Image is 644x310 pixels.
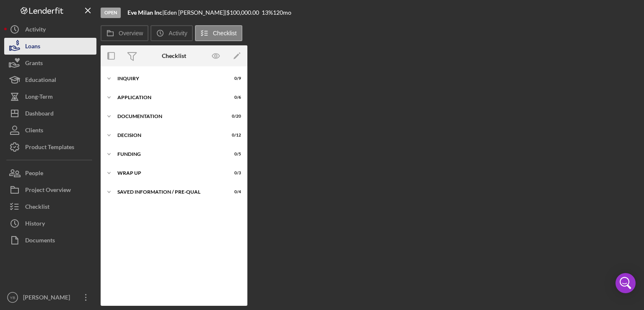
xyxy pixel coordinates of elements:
[213,30,237,37] label: Checklist
[615,273,636,293] div: Open Intercom Messenger
[226,171,241,176] div: 0 / 3
[25,55,43,74] div: Grants
[162,53,186,59] div: Checklist
[25,105,54,124] div: Dashboard
[4,38,96,55] button: Loans
[226,189,241,194] div: 0 / 4
[25,122,43,141] div: Clients
[4,232,96,249] button: Documents
[117,171,220,176] div: Wrap up
[101,25,148,41] button: Overview
[119,30,143,37] label: Overview
[25,21,46,40] div: Activity
[262,9,273,16] div: 13 %
[127,9,162,16] b: Eve Milan Inc
[4,105,96,122] button: Dashboard
[25,71,56,90] div: Educational
[4,139,96,155] button: Product Templates
[117,133,220,138] div: Decision
[226,133,241,138] div: 0 / 12
[127,9,164,16] div: |
[4,181,96,198] button: Project Overview
[226,76,241,81] div: 0 / 9
[4,198,96,215] button: Checklist
[25,139,74,158] div: Product Templates
[25,38,40,57] div: Loans
[4,55,96,71] button: Grants
[25,181,71,200] div: Project Overview
[169,30,187,37] label: Activity
[117,152,220,157] div: Funding
[25,232,55,251] div: Documents
[4,88,96,105] button: Long-Term
[273,9,291,16] div: 120 mo
[226,114,241,119] div: 0 / 20
[10,295,16,300] text: YB
[226,95,241,100] div: 0 / 6
[117,76,220,81] div: Inquiry
[226,9,262,16] div: $100,000.00
[4,165,96,181] button: People
[25,198,49,217] div: Checklist
[101,8,121,18] div: Open
[226,152,241,157] div: 0 / 5
[151,25,192,41] button: Activity
[25,88,53,107] div: Long-Term
[25,165,43,184] div: People
[4,289,96,306] button: YB[PERSON_NAME]
[117,95,220,100] div: Application
[25,215,45,234] div: History
[117,114,220,119] div: Documentation
[117,189,220,194] div: Saved Information / Pre-Qual
[4,21,96,38] button: Activity
[21,289,75,308] div: [PERSON_NAME]
[4,71,96,88] button: Educational
[195,25,242,41] button: Checklist
[4,122,96,139] button: Clients
[164,9,226,16] div: Eden [PERSON_NAME] |
[4,215,96,232] button: History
